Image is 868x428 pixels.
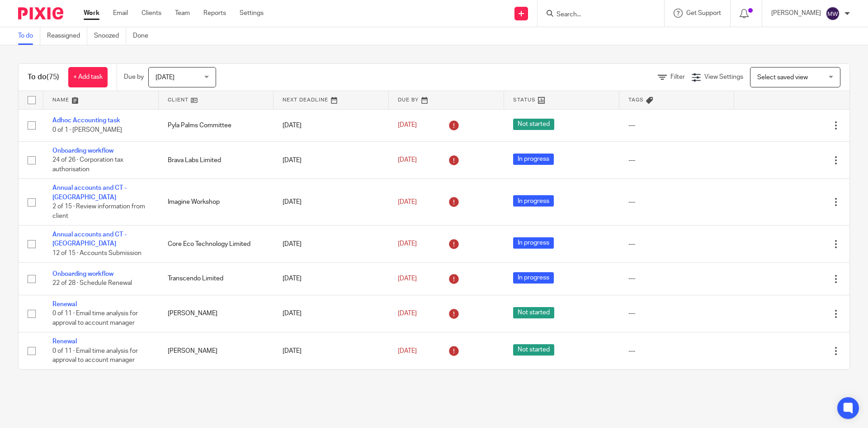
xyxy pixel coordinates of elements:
span: Tags [628,97,644,102]
a: To do [18,27,40,45]
div: --- [628,240,726,249]
span: Not started [513,119,554,130]
img: Pixie [18,7,63,19]
td: Pyla Palms Committee [159,109,274,141]
span: In progress [513,272,554,284]
span: 0 of 11 · Email time analysis for approval to account manager [52,348,138,364]
td: [PERSON_NAME] [159,295,274,332]
p: [PERSON_NAME] [771,9,821,18]
td: [DATE] [274,263,389,295]
span: In progress [513,195,554,207]
a: Onboarding workflow [52,148,113,154]
a: Work [84,9,99,18]
span: In progress [513,237,554,249]
td: [DATE] [274,109,389,141]
img: svg%3E [826,6,840,21]
td: Brava Labs Limited [159,141,274,178]
span: Select saved view [757,74,808,81]
a: Reports [203,9,226,18]
div: --- [628,309,726,318]
a: Clients [142,9,161,18]
span: 24 of 26 · Corporation tax authorisation [52,157,123,173]
div: --- [628,346,726,356]
span: Get Support [686,10,721,16]
span: Filter [670,74,685,80]
div: --- [628,274,726,283]
div: --- [628,156,726,165]
div: --- [628,197,726,207]
span: 0 of 11 · Email time analysis for approval to account manager [52,310,138,326]
a: Email [113,9,128,18]
span: [DATE] [398,199,417,205]
td: Imagine Workshop [159,179,274,226]
span: [DATE] [398,157,417,163]
span: 22 of 28 · Schedule Renewal [52,280,132,287]
span: [DATE] [398,310,417,317]
a: Annual accounts and CT - [GEOGRAPHIC_DATA] [52,185,127,200]
td: [DATE] [274,332,389,370]
span: 12 of 15 · Accounts Submission [52,250,142,256]
a: Annual accounts and CT - [GEOGRAPHIC_DATA] [52,231,127,247]
a: Team [175,9,190,18]
td: [PERSON_NAME] [159,332,274,370]
input: Search [556,11,637,19]
a: Snoozed [94,27,126,45]
h1: To do [28,72,59,82]
a: + Add task [68,67,108,87]
span: [DATE] [156,74,175,81]
a: Reassigned [47,27,87,45]
span: [DATE] [398,122,417,129]
p: Due by [124,72,144,82]
a: Renewal [52,338,77,345]
span: 2 of 15 · Review information from client [52,203,145,219]
span: Not started [513,307,554,318]
td: [DATE] [274,141,389,178]
span: 0 of 1 · [PERSON_NAME] [52,127,122,133]
a: Adhoc Accounting task [52,117,120,124]
a: Done [133,27,155,45]
span: In progress [513,154,554,165]
span: Not started [513,344,554,356]
td: Transcendo Limited [159,263,274,295]
a: Renewal [52,301,77,308]
td: Core Eco Technology Limited [159,226,274,263]
span: [DATE] [398,241,417,247]
span: View Settings [704,74,743,80]
td: [DATE] [274,179,389,226]
span: [DATE] [398,348,417,354]
span: [DATE] [398,275,417,282]
div: --- [628,121,726,130]
td: [DATE] [274,295,389,332]
a: Onboarding workflow [52,271,113,277]
a: Settings [240,9,264,18]
td: [DATE] [274,226,389,263]
span: (75) [47,73,59,81]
